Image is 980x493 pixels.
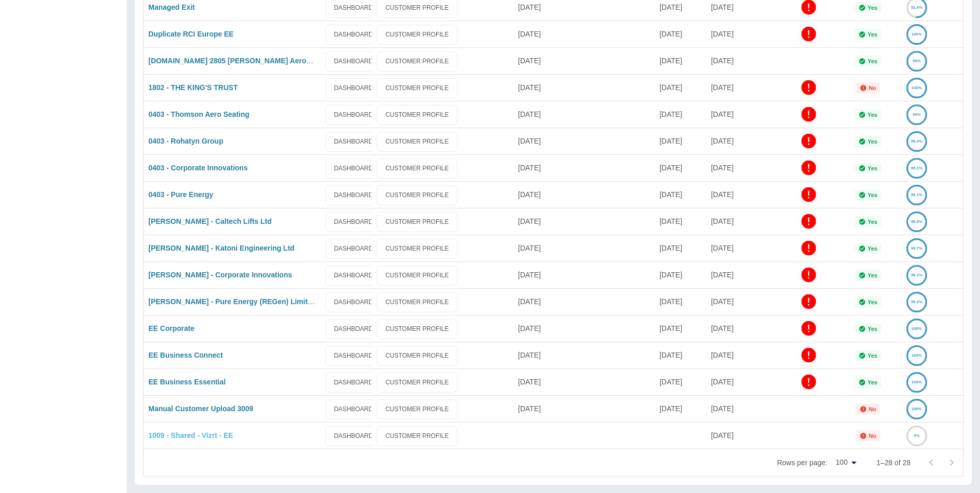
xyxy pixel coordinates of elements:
a: DASHBOARD [325,292,382,312]
a: [PERSON_NAME] - Katoni Engineering Ltd [149,244,295,252]
a: 51.4% [906,3,927,11]
text: 99% [913,112,921,117]
div: 05 Aug 2025 [513,47,654,74]
p: No [869,433,877,439]
div: 28 Jul 2025 [706,21,757,47]
text: 0% [914,433,920,438]
p: Rows per page: [777,457,827,468]
p: Yes [868,379,878,385]
div: 04 Mar 2025 [513,101,654,128]
div: 04 Mar 2025 [706,128,757,154]
a: 99.1% [906,164,927,172]
a: DASHBOARD [325,399,382,419]
div: 03 Jan 2025 [706,261,757,288]
p: Yes [868,192,878,198]
div: 05 Aug 2024 [654,395,706,422]
div: 07 Aug 2025 [513,21,654,47]
a: DASHBOARD [325,78,382,98]
a: DASHBOARD [325,185,382,205]
a: CUSTOMER PROFILE [377,51,457,72]
a: 100% [906,404,927,413]
div: 01 Aug 2025 [654,21,706,47]
div: 03 Mar 2025 [513,261,654,288]
a: 99.1% [906,190,927,199]
div: 18 Feb 2025 [706,74,757,101]
div: 28 May 2025 [706,47,757,74]
p: Yes [868,245,878,252]
div: 30 Sep 2024 [706,342,757,368]
p: Yes [868,165,878,171]
div: 17 Sep 2024 [654,368,706,395]
a: 99.2% [906,297,927,306]
a: 1802 - THE KING'S TRUST [149,83,238,92]
text: 100% [912,380,922,384]
a: DASHBOARD [325,212,382,232]
div: 30 Sep 2024 [513,395,654,422]
a: Manual Customer Upload 3009 [149,404,254,413]
a: 0% [906,431,927,439]
text: 99.4% [911,139,923,144]
a: CUSTOMER PROFILE [377,266,457,286]
div: 04 Mar 2025 [706,101,757,128]
div: 01 Mar 2025 [654,74,706,101]
a: CUSTOMER PROFILE [377,373,457,393]
div: 100 [831,455,860,470]
a: 1009 - Shared - Vizrt - EE [149,431,234,439]
a: Duplicate RCI Europe EE [149,30,234,38]
div: Not all required reports for this customer were uploaded for the latest usage month. [856,403,881,415]
p: Yes [868,299,878,305]
a: CUSTOMER PROFILE [377,346,457,366]
a: DASHBOARD [325,266,382,286]
a: CUSTOMER PROFILE [377,319,457,339]
div: Not all required reports for this customer were uploaded for the latest usage month. [856,430,881,442]
div: 04 Mar 2025 [513,208,654,235]
a: EE Business Connect [149,351,223,359]
div: 01 Oct 2024 [654,315,706,342]
a: 0403 - Pure Energy [149,190,213,199]
a: EE Corporate [149,324,194,332]
a: CUSTOMER PROFILE [377,212,457,232]
a: DASHBOARD [325,132,382,152]
a: [DOMAIN_NAME] 2805 [PERSON_NAME] Aero Seating [149,57,334,65]
a: 100% [906,83,927,92]
a: CUSTOMER PROFILE [377,426,457,446]
a: CUSTOMER PROFILE [377,185,457,205]
a: CUSTOMER PROFILE [377,105,457,125]
text: 100% [912,326,922,331]
a: CUSTOMER PROFILE [377,132,457,152]
a: 0403 - Thomson Aero Seating [149,110,250,118]
a: DASHBOARD [325,373,382,393]
p: Yes [868,219,878,225]
a: 100% [906,378,927,386]
a: 0403 - Rohatyn Group [149,137,223,145]
p: No [869,406,877,412]
a: CUSTOMER PROFILE [377,399,457,419]
a: 99.7% [906,244,927,252]
div: 01 Mar 2025 [654,288,706,315]
text: 100% [912,353,922,358]
div: 10 Sep 2025 [706,422,757,449]
p: Yes [868,5,878,11]
a: EE Business Essential [149,378,226,386]
a: 99.1% [906,271,927,279]
div: 01 Mar 2025 [654,261,706,288]
a: [PERSON_NAME] - Corporate Innovations [149,271,292,279]
text: 99.6% [911,219,923,224]
text: 99.1% [911,166,923,170]
text: 99% [913,59,921,63]
p: Yes [868,58,878,64]
div: 01 Mar 2025 [654,101,706,128]
p: Yes [868,353,878,359]
a: 0403 - Corporate Innovations [149,164,248,172]
div: 03 Jan 2025 [706,235,757,261]
text: 99.1% [911,273,923,277]
p: Yes [868,138,878,145]
p: 1–28 of 28 [877,457,911,468]
a: DASHBOARD [325,239,382,259]
a: DASHBOARD [325,319,382,339]
text: 51.4% [911,5,923,10]
a: 99.6% [906,217,927,225]
div: 30 Sep 2024 [706,315,757,342]
div: 01 Mar 2025 [654,154,706,181]
text: 99.1% [911,192,923,197]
